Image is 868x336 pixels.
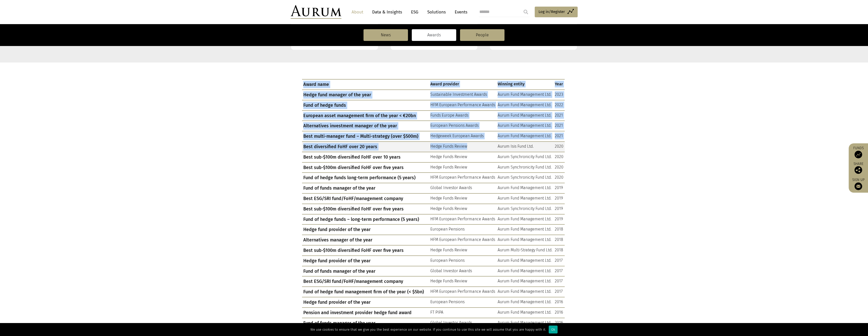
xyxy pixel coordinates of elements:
td: 2016 [554,308,565,318]
td: Aurum Synchronicity Fund Ltd. [496,173,554,183]
td: European Pensions [429,224,496,235]
a: Awards [412,29,456,41]
td: Hedge Funds Review [429,204,496,214]
td: Global Investor Awards [429,266,496,277]
td: European Pensions [429,297,496,308]
td: HFM European Performance Awards [429,100,496,111]
td: Best sub-$100m diversified FoHF over five years [302,162,429,173]
a: Solutions [425,7,448,17]
td: 2017 [554,287,565,297]
a: Events [452,7,467,17]
td: European Pensions [429,256,496,266]
td: Aurum Fund Management Ltd. [496,276,554,287]
td: Global Investor Awards [429,318,496,328]
td: Fund of hedge funds [302,100,429,111]
td: Aurum Fund Management Ltd. [496,111,554,121]
td: 2019 [554,214,565,225]
img: Share this post [855,166,862,174]
td: Hedge Funds Review [429,142,496,152]
td: Aurum Fund Management Ltd. [496,256,554,266]
td: Hedge fund manager of the year [302,90,429,100]
td: Best sub-$100m diversified FoHF over five years [302,204,429,214]
a: About [349,7,366,17]
td: Alternatives investment manager of the year [302,121,429,131]
td: Aurum Fund Management Ltd. [496,90,554,100]
td: Hedge fund provider of the year [302,224,429,235]
td: 2017 [554,276,565,287]
td: Winning entity [496,79,554,90]
td: Global Investor Awards [429,183,496,193]
td: Best sub-$100m diversified FoHF over 10 years [302,152,429,162]
td: Hedge Funds Review [429,152,496,162]
td: HFM European Performance Awards [429,214,496,225]
td: Best ESG/SRI fund/FoHF/management company [302,193,429,204]
td: Best multi-manager fund – Multi-strategy (over $500m) [302,131,429,142]
td: 2017 [554,256,565,266]
td: 2019 [554,183,565,193]
td: 2020 [554,173,565,183]
td: Fund of hedge fund management firm of the year (< $5bn) [302,287,429,297]
td: Pension and investment provider hedge fund award [302,308,429,318]
td: Aurum Fund Management Ltd. [496,308,554,318]
td: 2020 [554,152,565,162]
td: 2017 [554,266,565,277]
td: Best diversified FoHF over 20 years [302,142,429,152]
div: Ok [549,326,558,333]
td: HFM European Performance Awards [429,235,496,245]
td: Aurum Isis Fund Ltd. [496,142,554,152]
td: Hedge fund provider of the year [302,297,429,308]
td: Aurum Fund Management Ltd. [496,193,554,204]
td: Fund of funds manager of the year [302,318,429,328]
td: European Pensions Awards [429,121,496,131]
td: Aurum Fund Management Ltd. [496,100,554,111]
td: Award provider [429,79,496,90]
td: 2023 [554,90,565,100]
td: Hedge Funds Review [429,245,496,256]
a: Log in/Register [535,7,578,17]
td: Hedge Funds Review [429,276,496,287]
a: News [364,29,408,41]
td: 2019 [554,193,565,204]
td: Hedgeweek European Awards [429,131,496,142]
td: 2020 [554,162,565,173]
td: Funds Europe Awards [429,111,496,121]
td: Aurum Fund Management Ltd. [496,318,554,328]
td: Aurum Fund Management Ltd. [496,131,554,142]
td: 2022 [554,100,565,111]
td: Aurum Fund Management Ltd. [496,266,554,277]
td: HFM European Performance Awards [429,173,496,183]
td: Fund of hedge funds – long-term performance (5 years) [302,214,429,225]
td: Aurum Fund Management Ltd. [496,235,554,245]
td: 2021 [554,131,565,142]
td: Best ESG/SRI fund/FoHF/management company [302,276,429,287]
a: Funds [851,146,865,158]
td: HFM European Performance Awards [429,287,496,297]
td: Hedge fund provider of the year [302,256,429,266]
td: Year [554,79,565,90]
td: 2021 [554,111,565,121]
td: 2016 [554,297,565,308]
td: Best sub-$100m diversified FoHF over five years [302,245,429,256]
td: Aurum Fund Management Ltd. [496,214,554,225]
div: Share [851,162,865,174]
td: 2016 [554,318,565,328]
td: FT PIPA [429,308,496,318]
td: 2021 [554,121,565,131]
td: 2018 [554,235,565,245]
td: Aurum Fund Management Ltd. [496,183,554,193]
span: Log in/Register [539,9,565,15]
a: Sign up [851,178,865,190]
input: Submit [521,7,531,17]
td: Hedge Funds Review [429,193,496,204]
img: Access Funds [855,151,862,158]
td: Fund of funds manager of the year [302,266,429,277]
td: Fund of funds manager of the year [302,183,429,193]
td: Hedge Funds Review [429,162,496,173]
td: 2019 [554,204,565,214]
td: Fund of hedge funds long-term performance (5 years) [302,173,429,183]
td: 2020 [554,142,565,152]
td: Aurum Synchronicity Fund Ltd. [496,152,554,162]
td: Aurum Fund Management Ltd. [496,224,554,235]
td: Sustainable Investment Awards [429,90,496,100]
td: Aurum Synchronicity Fund Ltd. [496,204,554,214]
